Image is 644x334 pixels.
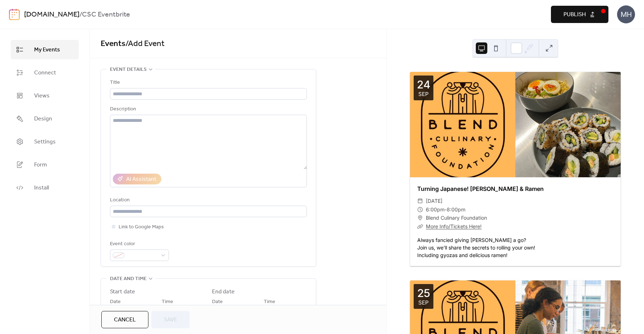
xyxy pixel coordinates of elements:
[125,36,165,52] span: / Add Event
[101,36,125,52] a: Events
[563,10,586,19] span: Publish
[34,184,49,192] span: Install
[11,86,79,105] a: Views
[417,185,544,192] a: Turning Japanese! [PERSON_NAME] & Ramen
[417,205,423,214] div: ​
[212,298,223,306] span: Date
[34,115,52,123] span: Design
[417,222,423,231] div: ​
[79,8,82,22] b: /
[11,40,79,59] a: My Events
[110,196,305,205] div: Location
[11,178,79,197] a: Install
[617,5,635,23] div: MH
[417,288,430,298] div: 25
[110,65,147,74] span: Event details
[426,197,442,205] span: [DATE]
[110,298,121,306] span: Date
[24,8,79,22] a: [DOMAIN_NAME]
[34,69,56,77] span: Connect
[445,205,447,214] span: -
[11,155,79,174] a: Form
[417,214,423,222] div: ​
[426,223,482,229] a: More Info/Tickets Here!
[110,288,135,296] div: Start date
[11,132,79,151] a: Settings
[417,197,423,205] div: ​
[418,300,429,305] div: Sep
[417,79,431,90] div: 24
[11,63,79,82] a: Connect
[119,223,164,232] span: Link to Google Maps
[110,275,147,283] span: Date and time
[11,109,79,128] a: Design
[551,6,608,23] button: Publish
[426,205,445,214] span: 6:00pm
[426,214,487,222] span: Blend Culinary Foundation
[410,236,621,259] div: Always fancied giving [PERSON_NAME] a go? Join us, we'll share the secrets to rolling your own! I...
[34,138,56,146] span: Settings
[110,78,305,87] div: Title
[418,91,429,97] div: Sep
[212,288,235,296] div: End date
[447,205,465,214] span: 8:00pm
[34,92,50,100] span: Views
[34,161,47,169] span: Form
[34,46,60,54] span: My Events
[82,8,130,22] b: CSC Eventbrite
[110,105,305,114] div: Description
[162,298,173,306] span: Time
[110,240,167,248] div: Event color
[114,316,136,324] span: Cancel
[101,311,148,328] button: Cancel
[264,298,275,306] span: Time
[9,9,20,20] img: logo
